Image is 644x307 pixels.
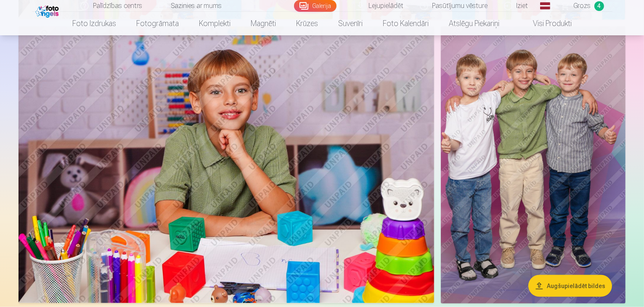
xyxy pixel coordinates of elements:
button: Augšupielādēt bildes [528,275,612,297]
a: Atslēgu piekariņi [439,12,509,35]
span: Grozs [574,1,591,11]
a: Komplekti [189,12,241,35]
a: Fotogrāmata [126,12,189,35]
a: Suvenīri [328,12,373,35]
a: Foto izdrukas [62,12,126,35]
a: Visi produkti [509,12,582,35]
img: /fa1 [35,3,61,18]
span: 4 [594,1,604,11]
a: Magnēti [241,12,286,35]
a: Foto kalendāri [373,12,439,35]
a: Krūzes [286,12,328,35]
